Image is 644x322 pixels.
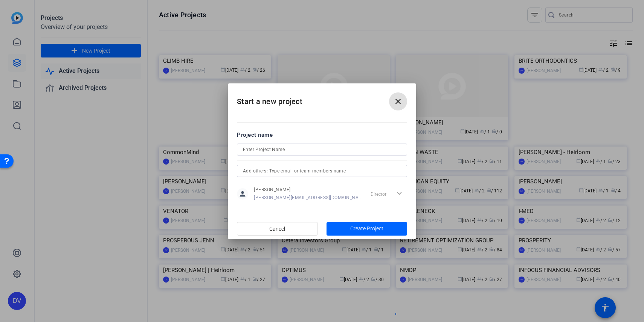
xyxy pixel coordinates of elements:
[394,97,403,106] mat-icon: close
[237,188,248,200] mat-icon: person
[269,222,285,236] span: Cancel
[254,187,362,193] span: [PERSON_NAME]
[228,83,416,114] h2: Start a new project
[237,222,318,236] button: Cancel
[350,225,383,233] span: Create Project
[327,222,407,236] button: Create Project
[243,145,401,154] input: Enter Project Name
[254,195,362,201] span: [PERSON_NAME][EMAIL_ADDRESS][DOMAIN_NAME]
[237,131,407,139] div: Project name
[243,166,401,175] input: Add others: Type email or team members name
